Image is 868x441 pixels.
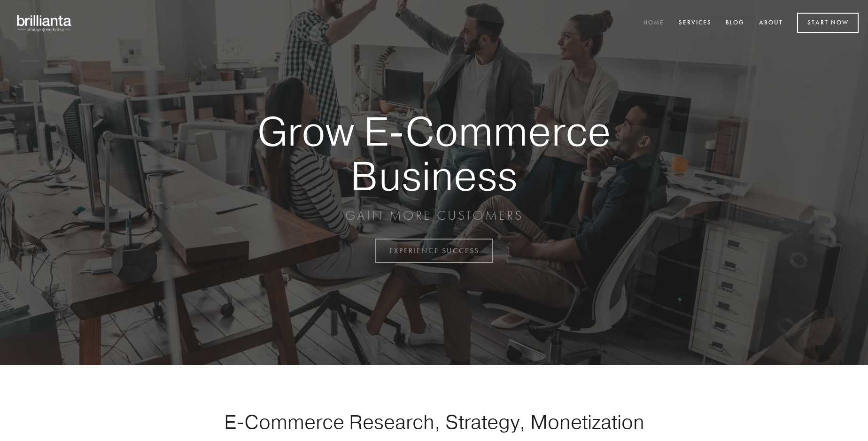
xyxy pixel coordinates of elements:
p: GAIN MORE CUSTOMERS [225,207,643,224]
a: Services [673,15,718,31]
a: Home [637,15,670,31]
a: About [753,15,789,31]
a: Start Now [797,13,859,33]
h1: E-Commerce Research, Strategy, Monetization [194,410,674,433]
a: Blog [720,15,751,31]
img: brillianta - research, strategy, marketing [9,9,80,37]
a: EXPERIENCE SUCCESS [375,239,493,263]
strong: Grow E-Commerce Business [225,109,643,198]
